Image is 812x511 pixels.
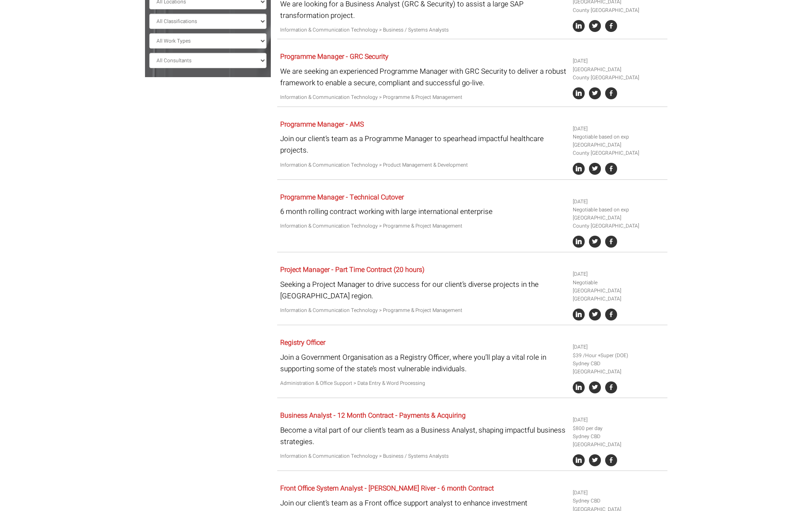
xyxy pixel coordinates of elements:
[573,343,664,351] li: [DATE]
[280,161,566,169] p: Information & Communication Technology > Product Management & Development
[280,52,389,62] a: Programme Manager - GRC Security
[573,433,664,449] li: Sydney CBD [GEOGRAPHIC_DATA]
[573,416,664,424] li: [DATE]
[280,452,566,460] p: Information & Communication Technology > Business / Systems Analysts
[573,270,664,278] li: [DATE]
[280,93,566,101] p: Information & Communication Technology > Programme & Project Management
[573,360,664,376] li: Sydney CBD [GEOGRAPHIC_DATA]
[280,26,566,34] p: Information & Communication Technology > Business / Systems Analysts
[280,410,466,421] a: Business Analyst - 12 Month Contract - Payments & Acquiring
[280,192,404,202] a: Programme Manager - Technical Cutover
[280,483,494,494] a: Front Office System Analyst - [PERSON_NAME] River - 6 month Contract
[280,338,325,348] a: Registry Officer
[573,198,664,206] li: [DATE]
[280,306,566,315] p: Information & Communication Technology > Programme & Project Management
[573,489,664,497] li: [DATE]
[280,424,566,447] p: Become a vital part of our client’s team as a Business Analyst, shaping impactful business strate...
[573,424,664,433] li: $800 per day
[573,125,664,133] li: [DATE]
[280,222,566,230] p: Information & Communication Technology > Programme & Project Management
[280,206,566,217] p: 6 month rolling contract working with large international enterprise
[280,66,566,89] p: We are seeking an experienced Programme Manager with GRC Security to deliver a robust framework t...
[280,279,566,302] p: Seeking a Project Manager to drive success for our client’s diverse projects in the [GEOGRAPHIC_D...
[280,352,566,375] p: Join a Government Organisation as a Registry Officer, where you’ll play a vital role in supportin...
[573,279,664,287] li: Negotiable
[280,119,364,130] a: Programme Manager - AMS
[573,141,664,157] li: [GEOGRAPHIC_DATA] County [GEOGRAPHIC_DATA]
[573,214,664,230] li: [GEOGRAPHIC_DATA] County [GEOGRAPHIC_DATA]
[573,352,664,360] li: $39 /Hour +Super (DOE)
[573,287,664,303] li: [GEOGRAPHIC_DATA] [GEOGRAPHIC_DATA]
[573,66,664,82] li: [GEOGRAPHIC_DATA] County [GEOGRAPHIC_DATA]
[280,265,424,275] a: Project Manager - Part Time Contract (20 hours)
[573,57,664,65] li: [DATE]
[573,206,664,214] li: Negotiable based on exp
[280,133,566,156] p: Join our client’s team as a Programme Manager to spearhead impactful healthcare projects.
[573,133,664,141] li: Negotiable based on exp
[280,379,566,387] p: Administration & Office Support > Data Entry & Word Processing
